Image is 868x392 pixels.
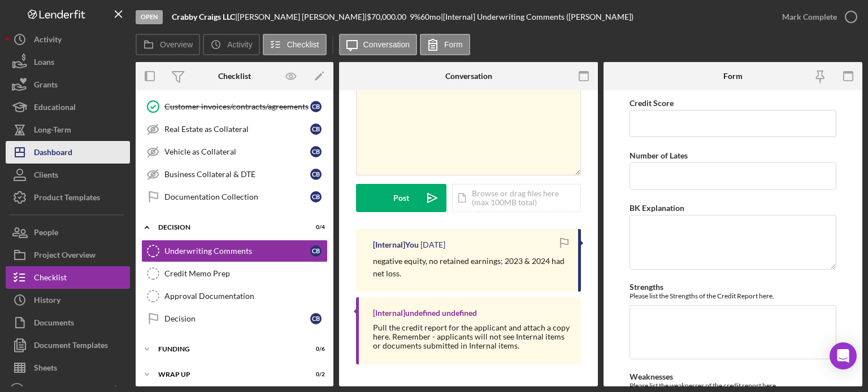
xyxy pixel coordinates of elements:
time: 2025-08-19 15:45 [420,240,445,249]
div: Long-Term [34,118,71,144]
a: Product Templates [6,186,130,209]
a: Credit Memo Prep [141,262,328,285]
label: Overview [160,40,193,49]
button: Long-Term [6,118,130,141]
button: Loans [6,51,130,73]
div: History [34,289,60,314]
div: C B [310,169,322,180]
div: Product Templates [34,186,100,212]
label: Activity [227,40,252,49]
button: Conversation [339,34,418,55]
div: Documentation Collection [164,192,310,201]
p: negative equity, no retained earnings; 2023 & 2024 had net loss. [373,255,567,280]
button: Sheets [6,356,130,379]
div: C B [310,101,322,112]
div: C B [310,124,322,135]
a: Vehicle as CollateralCB [141,140,328,163]
label: BK Explanation [630,203,684,213]
div: Credit Memo Prep [164,269,327,278]
div: C B [310,313,322,324]
div: Decision [164,314,310,323]
div: [Internal] undefined undefined [373,309,477,318]
label: Checklist [287,40,319,49]
div: Vehicle as Collateral [164,147,310,156]
a: Real Estate as CollateralCB [141,118,328,140]
div: Clients [34,164,58,189]
label: Number of Lates [630,151,688,160]
div: Documents [34,311,74,337]
div: Funding [158,346,297,353]
div: C B [310,245,322,257]
a: DecisionCB [141,307,328,330]
button: Dashboard [6,141,130,164]
div: C B [310,191,322,202]
div: Sheets [34,356,57,382]
button: Grants [6,73,130,96]
a: Underwriting CommentsCB [141,240,328,262]
div: Grants [34,73,58,99]
div: People [34,221,58,246]
label: Strengths [630,282,663,292]
div: Open [136,10,163,24]
button: Educational [6,96,130,118]
div: | [172,12,237,21]
div: Pull the credit report for the applicant and attach a copy here. Remember - applicants will not s... [373,323,570,350]
a: Documentation CollectionCB [141,186,328,208]
div: Approval Documentation [164,292,327,301]
div: 0 / 2 [305,371,325,378]
a: Customer invoices/contracts/agreementsCB [141,95,328,118]
label: Conversation [363,40,410,49]
div: Open Intercom Messenger [830,342,857,369]
button: Mark Complete [771,6,862,28]
div: Please list the weaknesses of the credit report here [630,381,836,390]
div: 0 / 6 [305,346,325,353]
div: Activity [34,28,62,54]
a: Documents [6,311,130,334]
button: Checklist [6,266,130,289]
div: Conversation [445,72,492,81]
div: Mark Complete [782,6,837,28]
button: Clients [6,164,130,186]
div: [PERSON_NAME] [PERSON_NAME] | [237,12,367,21]
div: Dashboard [34,141,72,166]
label: Credit Score [630,98,674,108]
button: Activity [203,34,259,55]
div: 60 mo [420,12,441,21]
a: Approval Documentation [141,285,328,307]
b: Crabby Craigs LLC [172,12,235,21]
div: Please list the Strengths of the Credit Report here. [630,292,836,300]
div: Document Templates [34,334,108,359]
button: Project Overview [6,244,130,266]
div: | [Internal] Underwriting Comments ([PERSON_NAME]) [441,12,633,21]
div: [Internal] You [373,240,419,249]
div: Wrap up [158,371,297,378]
a: Business Collateral & DTECB [141,163,328,186]
div: Decision [158,224,297,231]
div: Customer invoices/contracts/agreements [164,102,310,111]
div: 0 / 4 [305,224,325,231]
button: Document Templates [6,334,130,356]
button: Form [420,34,470,55]
button: Activity [6,28,130,51]
div: Business Collateral & DTE [164,170,310,179]
div: Educational [34,96,76,121]
button: Overview [136,34,200,55]
a: People [6,221,130,244]
div: Checklist [218,72,251,81]
div: Form [723,72,743,81]
button: History [6,289,130,311]
div: Loans [34,51,54,76]
button: Checklist [263,34,327,55]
